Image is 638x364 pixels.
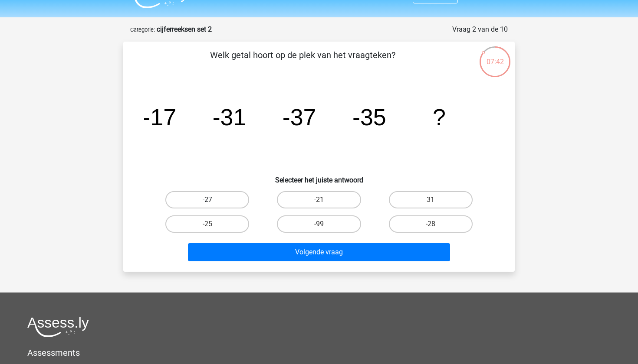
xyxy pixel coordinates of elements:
[277,191,361,208] label: -21
[479,45,511,67] div: 07:42
[213,104,247,130] tspan: -31
[389,191,473,208] label: 31
[352,104,386,130] tspan: -35
[277,215,361,233] label: -99
[188,243,451,261] button: Volgende vraag
[27,317,89,337] img: Assessly logo
[283,104,316,130] tspan: -37
[137,169,501,184] h6: Selecteer het juiste antwoord
[130,26,155,33] small: Categorie:
[165,215,249,233] label: -25
[142,104,176,130] tspan: -17
[137,49,468,75] p: Welk getal hoort op de plek van het vraagteken?
[452,24,508,35] div: Vraag 2 van de 10
[165,191,249,208] label: -27
[389,215,473,233] label: -28
[27,348,611,358] h5: Assessments
[433,104,446,130] tspan: ?
[157,25,212,33] strong: cijferreeksen set 2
